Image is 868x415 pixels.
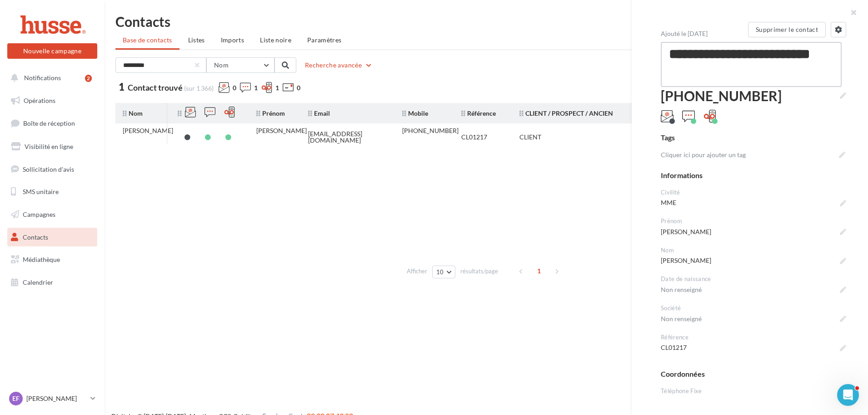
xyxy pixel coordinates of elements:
[23,256,60,263] span: Médiathèque
[85,75,92,82] div: 2
[748,22,826,37] button: Supprimer le contact
[25,143,73,150] span: Visibilité en ligne
[188,36,205,44] span: Listes
[519,134,541,140] div: CLIENT
[461,109,496,117] span: Référence
[184,84,214,92] span: (sur 1 366)
[5,228,99,247] a: Contacts
[5,68,95,87] button: Notifications 2
[26,394,87,403] p: [PERSON_NAME]
[254,83,258,92] span: 1
[661,30,708,37] span: Ajouté le [DATE]
[661,188,846,197] div: Civilité
[402,128,459,134] div: [PHONE_NUMBER]
[661,333,846,342] div: Référence
[407,267,427,276] span: Afficher
[661,217,846,225] div: Prénom
[23,278,53,286] span: Calendrier
[23,233,48,241] span: Contacts
[233,83,236,92] span: 0
[837,384,859,406] iframe: Intercom live chat
[23,210,55,218] span: Campagnes
[661,196,846,209] span: MME
[532,264,546,278] span: 1
[275,83,279,92] span: 1
[23,165,74,173] span: Sollicitation d'avis
[5,91,99,110] a: Opérations
[214,61,229,69] span: Nom
[436,268,444,276] span: 10
[661,87,846,104] span: [PHONE_NUMBER]
[661,254,846,267] span: [PERSON_NAME]
[206,57,274,73] button: Nom
[23,119,75,127] span: Boîte de réception
[123,128,173,134] div: [PERSON_NAME]
[308,109,330,117] span: Email
[661,304,846,313] div: Société
[7,390,97,407] a: EF [PERSON_NAME]
[115,15,857,28] h1: Contacts
[307,36,342,44] span: Paramètres
[24,74,61,82] span: Notifications
[308,131,388,143] div: [EMAIL_ADDRESS][DOMAIN_NAME]
[12,394,20,403] span: EF
[661,150,835,159] p: Cliquer ici pour ajouter un tag
[661,313,846,325] span: Non renseigné
[7,43,97,59] button: Nouvelle campagne
[256,109,285,117] span: Prénom
[661,341,846,354] span: CL01217
[301,60,376,71] button: Recherche avancée
[5,205,99,224] a: Campagnes
[221,36,244,44] span: Imports
[519,109,613,117] span: CLIENT / PROSPECT / ANCIEN
[24,97,55,104] span: Opérations
[661,395,846,408] span: Non renseigné
[432,266,455,278] button: 10
[5,273,99,292] a: Calendrier
[260,36,291,44] span: Liste noire
[661,170,846,181] div: Informations
[661,387,846,395] div: Téléphone Fixe
[661,283,846,296] span: Non renseigné
[661,275,846,283] div: Date de naissance
[661,369,846,379] div: Coordonnées
[256,128,307,134] div: [PERSON_NAME]
[5,160,99,179] a: Sollicitation d'avis
[460,267,498,276] span: résultats/page
[402,109,428,117] span: Mobile
[5,250,99,269] a: Médiathèque
[119,82,125,92] span: 1
[5,182,99,201] a: SMS unitaire
[661,133,846,143] div: Tags
[123,109,143,117] span: Nom
[5,137,99,156] a: Visibilité en ligne
[461,134,487,140] div: CL01217
[661,246,846,255] div: Nom
[128,82,183,92] span: Contact trouvé
[297,83,300,92] span: 0
[5,113,99,133] a: Boîte de réception
[661,225,846,238] span: [PERSON_NAME]
[23,188,59,195] span: SMS unitaire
